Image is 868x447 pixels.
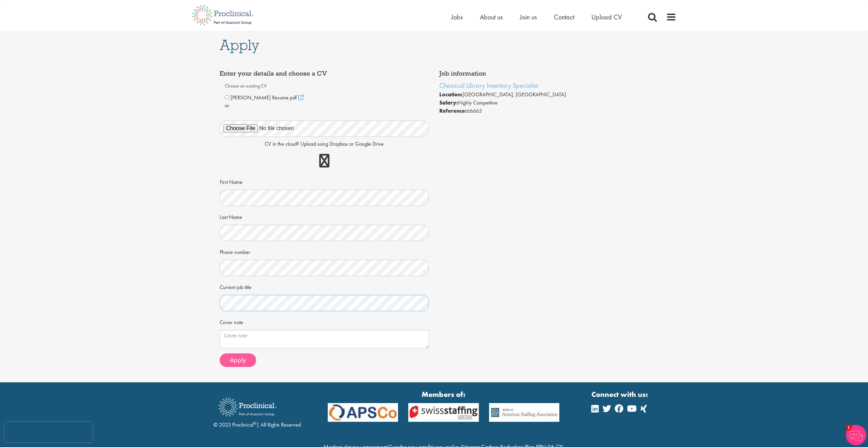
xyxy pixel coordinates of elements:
[846,425,866,445] img: Chatbot
[225,80,424,92] label: Choose an existing CV
[214,393,282,421] img: Proclinical Recruitment
[591,13,622,21] a: Upload CV
[5,422,92,442] iframe: reCAPTCHA
[328,389,560,400] strong: Members of:
[439,70,649,77] h4: Job information
[439,107,467,114] strong: Reference:
[451,13,463,21] a: Jobs
[230,355,246,364] span: Apply
[484,403,565,422] img: APSCo
[253,420,256,426] sup: ®
[480,13,503,21] a: About us
[439,99,458,106] strong: Salary:
[220,246,250,256] label: Phone number
[323,403,403,422] img: APSCo
[220,316,243,326] label: Cover note
[220,211,242,221] label: Last Name
[439,91,462,98] strong: Location:
[220,36,259,54] span: Apply
[591,389,649,400] strong: Connect with us:
[554,13,574,21] a: Contact
[439,99,649,107] li: Highly Competitive
[220,140,429,148] p: CV in the cloud? Upload using Dropbox or Google Drive
[214,393,301,429] div: © 2023 Proclinical | All Rights Reserved
[220,353,256,367] button: Apply
[225,102,424,110] p: or
[220,281,251,291] label: Current job title
[439,81,538,90] a: Chemical Library Inventory Specialist
[846,425,852,431] span: 1
[220,70,429,77] h4: Enter your details and choose a CV
[220,176,242,186] label: First Name
[439,91,649,99] li: [GEOGRAPHIC_DATA], [GEOGRAPHIC_DATA]
[231,94,297,101] span: [PERSON_NAME] Resume.pdf
[520,13,537,21] a: Join us
[403,403,484,422] img: APSCo
[439,107,649,115] li: 66665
